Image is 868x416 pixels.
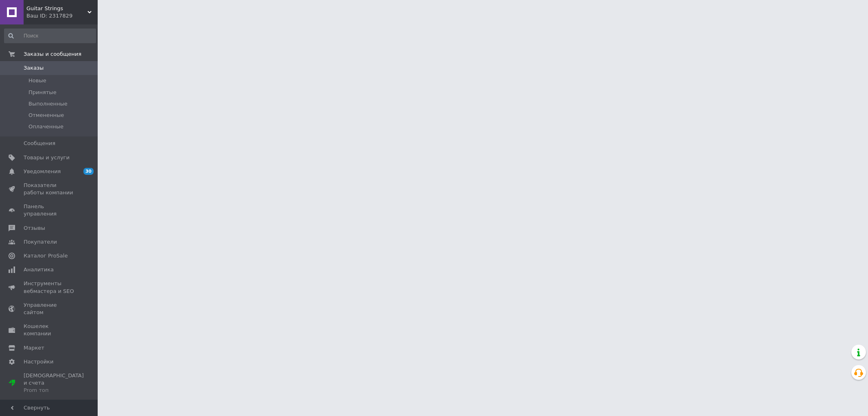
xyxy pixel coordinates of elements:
[24,168,61,175] span: Уведомления
[4,29,96,43] input: Поиск
[24,203,75,218] span: Панель управления
[24,302,75,316] span: Управление сайтом
[24,225,45,232] span: Отзывы
[26,12,98,20] div: Ваш ID: 2317829
[24,358,53,365] span: Настройки
[28,123,63,130] span: Оплаченные
[28,77,46,84] span: Новые
[24,280,75,295] span: Инструменты вебмастера и SEO
[24,323,75,337] span: Кошелек компании
[28,100,68,108] span: Выполненные
[24,64,44,72] span: Заказы
[26,5,87,12] span: Guitar Strings
[24,140,55,147] span: Сообщения
[24,252,68,260] span: Каталог ProSale
[83,168,94,175] span: 30
[24,387,84,394] div: Prom топ
[24,372,84,394] span: [DEMOGRAPHIC_DATA] и счета
[24,51,81,58] span: Заказы и сообщения
[24,182,75,196] span: Показатели работы компании
[24,266,54,273] span: Аналитика
[28,89,57,96] span: Принятые
[28,112,64,119] span: Отмененные
[24,238,57,246] span: Покупатели
[24,154,70,161] span: Товары и услуги
[24,344,44,352] span: Маркет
